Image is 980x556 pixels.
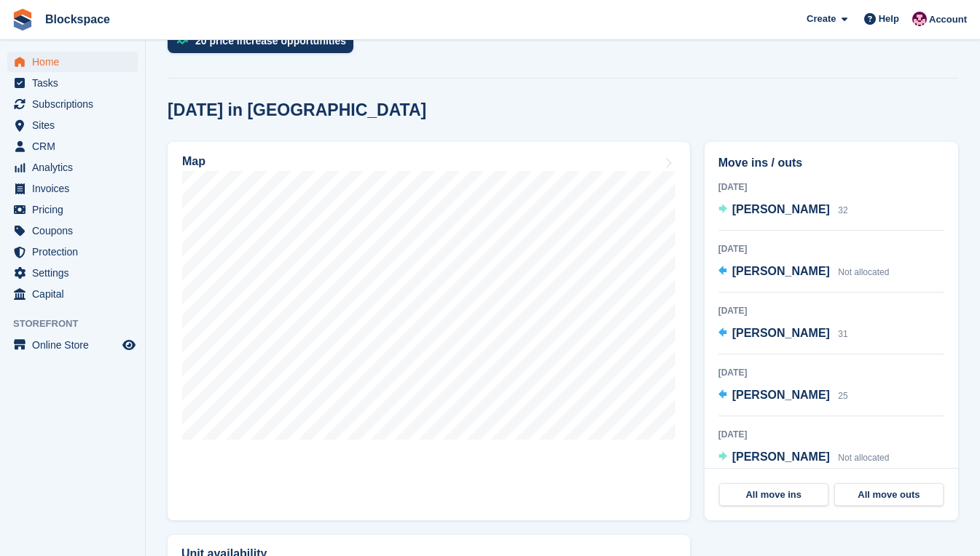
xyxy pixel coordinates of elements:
[718,448,890,467] a: [PERSON_NAME] Not allocated
[32,136,119,156] span: CRM
[182,155,205,168] h2: Map
[834,483,944,507] a: All move outs
[718,325,848,343] a: [PERSON_NAME] 31
[39,7,116,31] a: Blockspace
[7,284,138,304] a: menu
[732,450,830,463] span: [PERSON_NAME]
[7,94,138,114] a: menu
[718,263,890,282] a: [PERSON_NAME] Not allocated
[7,221,138,241] a: menu
[838,267,889,277] span: Not allocated
[929,12,967,27] span: Account
[718,304,944,317] div: [DATE]
[32,94,119,114] span: Subscriptions
[718,154,944,172] h2: Move ins / outs
[32,73,119,93] span: Tasks
[7,73,138,93] a: menu
[32,199,119,220] span: Pricing
[7,136,138,156] a: menu
[32,284,119,304] span: Capital
[732,327,830,339] span: [PERSON_NAME]
[32,52,119,72] span: Home
[32,335,119,355] span: Online Store
[838,329,847,339] span: 31
[7,242,138,262] a: menu
[32,178,119,199] span: Invoices
[879,12,899,26] span: Help
[176,38,188,44] img: price_increase_opportunities-93ffe204e8149a01c8c9dc8f82e8f89637d9d84a8eef4429ea346261dce0b2c0.svg
[7,263,138,283] a: menu
[195,35,346,47] div: 20 price increase opportunities
[7,335,138,355] a: menu
[718,428,944,441] div: [DATE]
[12,9,34,31] img: stora-icon-8386f47178a22dfd0bd8f6a31ec36ba5ce8667c1dd55bd0f319d3a0aa187defe.svg
[719,483,828,507] a: All move ins
[838,453,889,463] span: Not allocated
[732,203,830,215] span: [PERSON_NAME]
[7,199,138,220] a: menu
[120,336,138,354] a: Preview store
[32,157,119,178] span: Analytics
[718,201,848,220] a: [PERSON_NAME] 32
[718,366,944,379] div: [DATE]
[7,178,138,199] a: menu
[718,386,848,405] a: [PERSON_NAME] 25
[32,115,119,135] span: Sites
[32,242,119,262] span: Protection
[718,180,944,194] div: [DATE]
[168,28,361,60] a: 20 price increase opportunities
[718,242,944,255] div: [DATE]
[32,221,119,241] span: Coupons
[7,52,138,72] a: menu
[13,317,145,331] span: Storefront
[838,205,847,215] span: 32
[807,12,836,26] span: Create
[168,142,690,520] a: Map
[732,265,830,277] span: [PERSON_NAME]
[912,12,927,26] img: Blockspace
[168,100,426,120] h2: [DATE] in [GEOGRAPHIC_DATA]
[732,389,830,401] span: [PERSON_NAME]
[32,263,119,283] span: Settings
[838,391,847,401] span: 25
[7,115,138,135] a: menu
[7,157,138,178] a: menu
